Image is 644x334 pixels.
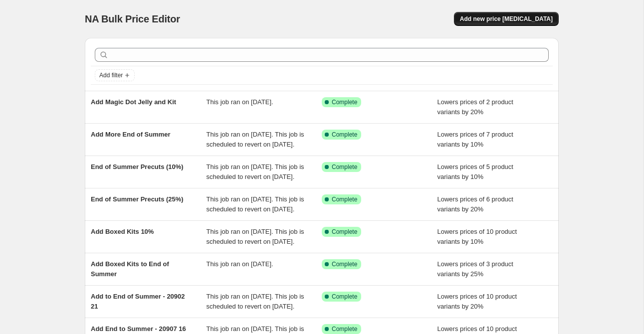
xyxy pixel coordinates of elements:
span: Lowers prices of 5 product variants by 10% [437,163,513,180]
span: This job ran on [DATE]. This job is scheduled to revert on [DATE]. [207,228,304,245]
button: Add filter [95,69,135,81]
span: Add new price [MEDICAL_DATA] [460,15,553,23]
span: This job ran on [DATE]. [207,260,273,268]
span: Complete [332,260,357,268]
span: Add Magic Dot Jelly and Kit [91,98,176,106]
span: Complete [332,98,357,106]
button: Add new price [MEDICAL_DATA] [454,12,559,26]
span: This job ran on [DATE]. This job is scheduled to revert on [DATE]. [207,195,304,213]
span: Add Boxed Kits 10% [91,228,154,235]
span: This job ran on [DATE]. [207,98,273,106]
span: Lowers prices of 3 product variants by 25% [437,260,513,278]
span: Add Boxed Kits to End of Summer [91,260,169,278]
span: Complete [332,228,357,236]
span: Complete [332,325,357,333]
span: Lowers prices of 10 product variants by 10% [437,228,517,245]
span: This job ran on [DATE]. This job is scheduled to revert on [DATE]. [207,293,304,310]
span: Add filter [99,71,123,79]
span: Add to End of Summer - 20902 21 [91,293,185,310]
span: Add End to Summer - 20907 16 [91,325,186,333]
span: Complete [332,195,357,203]
span: Add More End of Summer [91,131,171,138]
span: Lowers prices of 2 product variants by 20% [437,98,513,116]
span: End of Summer Precuts (25%) [91,195,184,203]
span: Lowers prices of 7 product variants by 10% [437,131,513,148]
span: End of Summer Precuts (10%) [91,163,184,170]
span: Complete [332,163,357,171]
span: This job ran on [DATE]. This job is scheduled to revert on [DATE]. [207,131,304,148]
span: NA Bulk Price Editor [85,13,180,24]
span: Lowers prices of 10 product variants by 20% [437,293,517,310]
span: Lowers prices of 6 product variants by 20% [437,195,513,213]
span: This job ran on [DATE]. This job is scheduled to revert on [DATE]. [207,163,304,180]
span: Complete [332,293,357,301]
span: Complete [332,131,357,139]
